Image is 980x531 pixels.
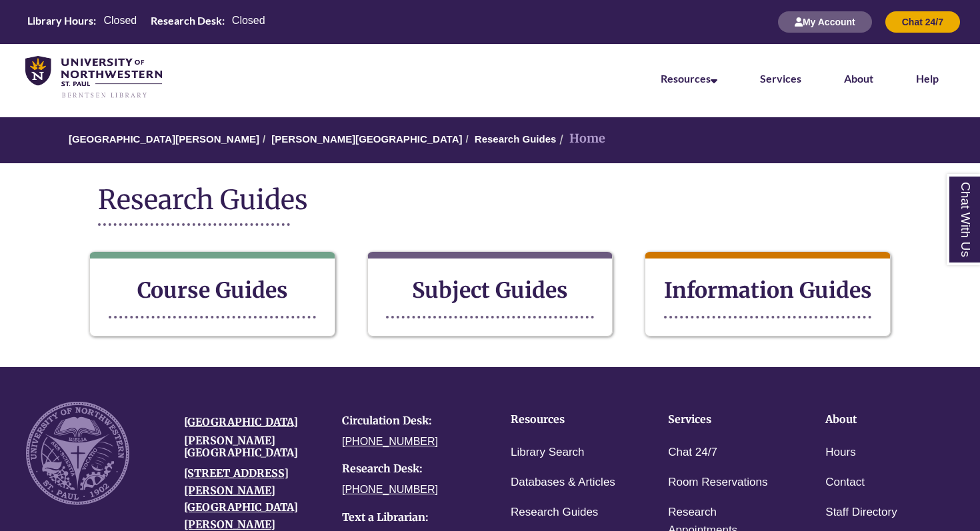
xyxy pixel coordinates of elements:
a: Contact [825,473,865,492]
button: My Account [778,11,872,33]
strong: Information Guides [664,277,872,304]
table: Hours Today [22,13,270,30]
a: Hours Today [22,13,270,31]
a: [PHONE_NUMBER] [342,436,438,447]
a: [STREET_ADDRESS][PERSON_NAME][GEOGRAPHIC_DATA][PERSON_NAME] [184,466,298,531]
a: Hours [825,443,855,462]
h4: Text a Librarian: [342,512,480,524]
a: My Account [778,16,872,27]
a: Research Guides [511,503,598,522]
img: UNW seal [26,402,129,505]
button: Chat 24/7 [885,11,960,33]
a: Resources [661,72,717,85]
h4: Research Desk: [342,463,480,475]
h4: Circulation Desk: [342,415,480,427]
a: Chat 24/7 [668,443,717,462]
img: UNWSP Library Logo [25,56,162,99]
a: Services [760,72,801,85]
a: [PHONE_NUMBER] [342,484,438,495]
span: Closed [232,15,265,26]
li: Home [556,129,605,149]
span: Closed [103,15,137,26]
span: Research Guides [98,183,308,217]
th: Library Hours: [22,13,98,28]
h4: Resources [511,414,627,426]
a: About [844,72,873,85]
a: Library Search [511,443,585,462]
a: Room Reservations [668,473,767,492]
a: Help [916,72,939,85]
th: Research Desk: [145,13,227,28]
a: [GEOGRAPHIC_DATA] [184,415,298,428]
strong: Course Guides [137,277,288,304]
a: Research Guides [475,133,557,145]
h4: [PERSON_NAME][GEOGRAPHIC_DATA] [184,435,322,458]
a: Databases & Articles [511,473,615,492]
a: Staff Directory [825,503,897,522]
strong: Subject Guides [412,277,568,304]
a: Chat 24/7 [885,16,960,27]
a: [PERSON_NAME][GEOGRAPHIC_DATA] [271,133,462,145]
h4: About [825,414,941,426]
a: [GEOGRAPHIC_DATA][PERSON_NAME] [69,133,259,145]
h4: Services [668,414,784,426]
